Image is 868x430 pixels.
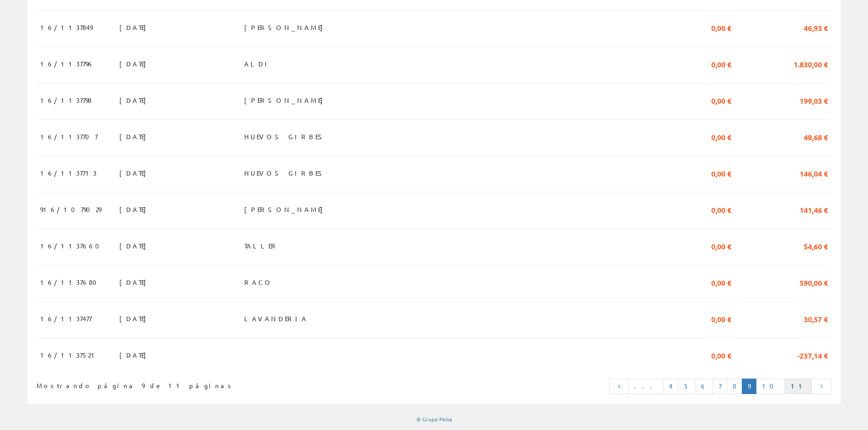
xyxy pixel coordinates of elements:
span: [DATE] [119,202,151,217]
span: 30,57 € [804,311,828,326]
span: 141,46 € [800,202,828,217]
span: 199,03 € [800,92,828,108]
span: 0,00 € [711,92,731,108]
span: 48,68 € [804,129,828,144]
div: Mostrando página 9 de 11 páginas [36,378,360,390]
span: 54,60 € [804,238,828,253]
span: 16/1137660 [40,238,105,253]
a: 11 [785,379,812,394]
span: 0,00 € [711,311,731,326]
span: LAVANDERIA [244,311,308,326]
span: HUEVOS GIRBES [244,129,326,144]
span: TALLER [244,238,279,253]
a: Página siguiente [812,379,832,394]
span: 16/1137713 [40,165,97,181]
span: 146,04 € [800,165,828,181]
span: [DATE] [119,92,151,108]
span: 1.830,00 € [794,56,828,71]
span: 0,00 € [711,165,731,181]
span: 0,00 € [711,20,731,35]
span: [PERSON_NAME] [244,20,328,35]
span: HUEVOS GIRBES [244,165,326,181]
span: [DATE] [119,165,151,181]
span: [DATE] [119,129,151,144]
span: 16/1137680 [40,274,102,290]
a: 10 [756,379,785,394]
a: Página actual [742,379,756,394]
span: 0,00 € [711,347,731,363]
span: 0,00 € [711,202,731,217]
span: 16/1137477 [40,311,92,326]
span: 0,00 € [711,129,731,144]
a: 7 [713,379,727,394]
span: 16/1137849 [40,20,92,35]
span: 46,93 € [804,20,828,35]
span: 916/1079029 [40,202,101,217]
span: 16/1137796 [40,56,94,71]
a: 6 [695,379,713,394]
span: ALDI [244,56,271,71]
span: [PERSON_NAME] [244,202,328,217]
span: 16/1137798 [40,92,92,108]
span: 16/1137707 [40,129,98,144]
span: [DATE] [119,311,151,326]
span: [DATE] [119,274,151,290]
span: 0,00 € [711,238,731,253]
a: 8 [727,379,742,394]
span: 590,00 € [800,274,828,290]
span: RACO [244,274,273,290]
span: -237,14 € [797,347,828,363]
span: [DATE] [119,20,151,35]
span: [DATE] [119,238,151,253]
span: 16/1137521 [40,347,98,363]
span: [DATE] [119,347,151,363]
span: [PERSON_NAME] [244,92,328,108]
a: Página anterior [609,379,629,394]
div: © Grupo Peisa [27,415,841,423]
span: 0,00 € [711,56,731,71]
span: 0,00 € [711,274,731,290]
a: ... [628,379,663,394]
span: [DATE] [119,56,151,71]
a: 5 [678,379,695,394]
a: 4 [663,379,678,394]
